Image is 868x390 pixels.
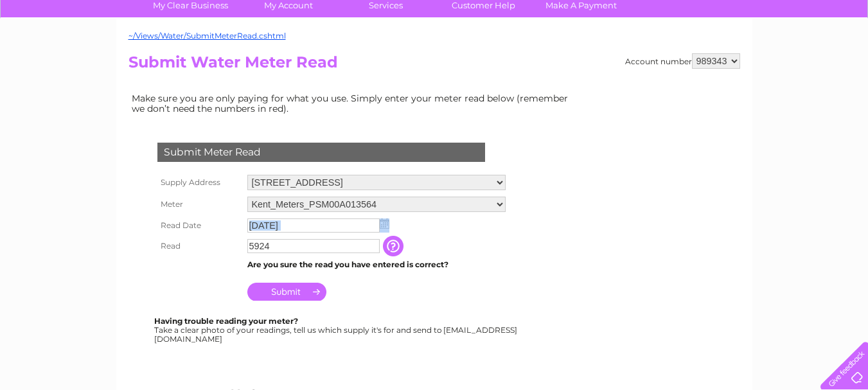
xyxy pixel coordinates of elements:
b: Having trouble reading your meter? [154,316,298,326]
div: Clear Business is a trading name of Verastar Limited (registered in [GEOGRAPHIC_DATA] No. 3667643... [131,7,738,62]
input: Information [383,236,406,256]
a: Telecoms [710,55,748,64]
th: Supply Address [154,172,244,193]
a: Log out [826,55,856,64]
h2: Submit Water Meter Read [128,53,740,78]
td: Make sure you are only paying for what you use. Simply enter your meter read below (remember we d... [128,90,578,117]
div: Submit Meter Read [157,143,485,162]
a: Water [642,55,666,64]
th: Read [154,236,244,256]
img: logo.png [30,33,96,73]
a: Contact [783,55,814,64]
a: 0333 014 3131 [626,6,714,22]
th: Read Date [154,215,244,236]
a: ~/Views/Water/SubmitMeterRead.cshtml [128,31,286,40]
img: ... [380,218,389,229]
a: Blog [756,55,775,64]
input: Submit [247,283,326,301]
th: Meter [154,193,244,215]
div: Account number [625,53,740,69]
a: Energy [674,55,702,64]
td: Are you sure the read you have entered is correct? [244,256,509,273]
div: Take a clear photo of your readings, tell us which supply it's for and send to [EMAIL_ADDRESS][DO... [154,317,519,343]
